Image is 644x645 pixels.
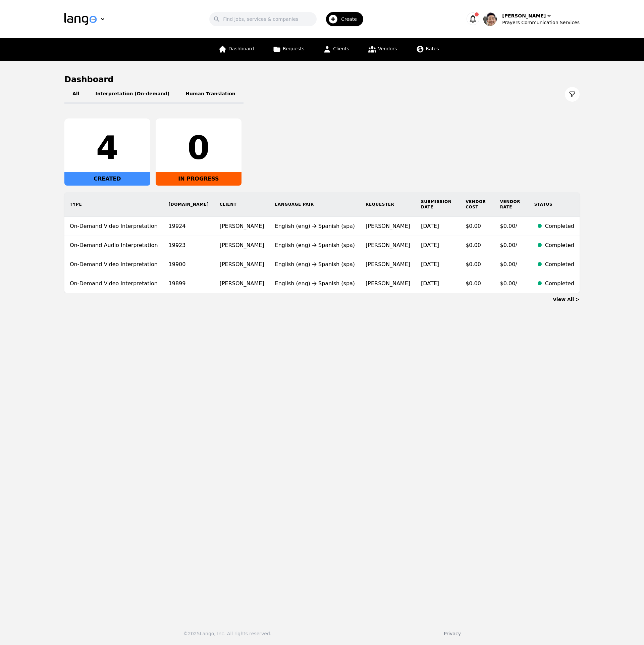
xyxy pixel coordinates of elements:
th: Client [214,192,270,217]
span: $0.00/ [500,242,517,248]
td: 19924 [163,217,214,236]
th: [DOMAIN_NAME] [163,192,214,217]
td: On-Demand Audio Interpretation [64,236,163,255]
span: Requests [283,46,304,51]
time: [DATE] [421,242,439,248]
span: Clients [333,46,349,51]
div: IN PROGRESS [156,172,241,186]
span: Rates [426,46,439,51]
a: Dashboard [214,38,258,61]
div: Completed [545,222,574,230]
time: [DATE] [421,223,439,229]
span: $0.00/ [500,280,517,287]
span: $0.00/ [500,261,517,267]
th: Status [529,192,580,217]
div: 0 [161,132,236,164]
div: [PERSON_NAME] [502,12,546,19]
input: Find jobs, services & companies [209,12,317,26]
div: Completed [545,241,574,249]
div: Completed [545,280,574,288]
td: [PERSON_NAME] [360,217,416,236]
div: 4 [70,132,145,164]
a: View All > [553,297,580,302]
th: Requester [360,192,416,217]
td: $0.00 [460,274,495,293]
th: Type [64,192,163,217]
a: Privacy [444,631,461,636]
button: Filter [565,87,580,102]
div: English (eng) Spanish (spa) [275,260,355,268]
div: English (eng) Spanish (spa) [275,222,355,230]
button: Create [317,9,367,29]
td: 19923 [163,236,214,255]
span: Dashboard [228,46,254,51]
td: [PERSON_NAME] [360,255,416,274]
div: English (eng) Spanish (spa) [275,241,355,249]
td: [PERSON_NAME] [214,217,270,236]
h1: Dashboard [64,74,580,85]
div: Completed [545,260,574,268]
a: Clients [319,38,353,61]
th: Submission Date [416,192,460,217]
td: $0.00 [460,255,495,274]
td: $0.00 [460,236,495,255]
td: [PERSON_NAME] [214,274,270,293]
button: Human Translation [177,85,244,104]
th: Vendor Cost [460,192,495,217]
a: Requests [269,38,308,61]
img: Logo [64,13,97,25]
div: English (eng) Spanish (spa) [275,280,355,288]
time: [DATE] [421,280,439,287]
time: [DATE] [421,261,439,267]
div: © 2025 Lango, Inc. All rights reserved. [183,630,271,637]
td: [PERSON_NAME] [214,236,270,255]
td: $0.00 [460,217,495,236]
div: CREATED [64,172,150,186]
div: Prayers Communication Services [502,19,580,26]
td: On-Demand Video Interpretation [64,255,163,274]
td: 19899 [163,274,214,293]
button: All [64,85,87,104]
button: User Profile[PERSON_NAME]Prayers Communication Services [483,12,580,26]
td: 19900 [163,255,214,274]
td: [PERSON_NAME] [214,255,270,274]
span: Vendors [378,46,397,51]
td: On-Demand Video Interpretation [64,217,163,236]
th: Language Pair [270,192,361,217]
button: Interpretation (On-demand) [87,85,177,104]
span: Create [341,16,362,22]
span: $0.00/ [500,223,517,229]
img: User Profile [483,12,497,26]
td: [PERSON_NAME] [360,236,416,255]
td: [PERSON_NAME] [360,274,416,293]
a: Vendors [364,38,401,61]
td: On-Demand Video Interpretation [64,274,163,293]
a: Rates [412,38,443,61]
th: Vendor Rate [495,192,529,217]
